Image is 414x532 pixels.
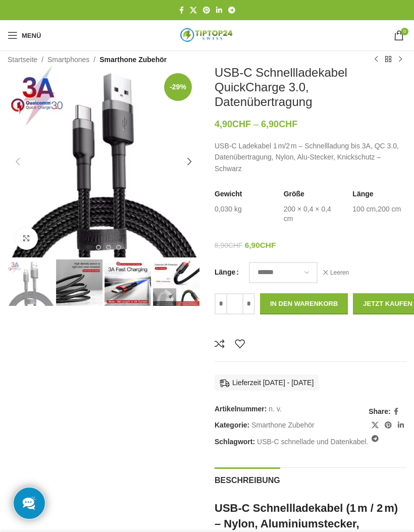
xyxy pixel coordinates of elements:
li: Go to slide 2 [96,245,101,250]
button: In den Warenkorb [260,293,348,314]
span: Länge [352,189,373,199]
span: Beschreibung [215,475,280,486]
span: Kategorie: [215,421,249,429]
a: X Social Link [187,4,200,17]
bdi: 8,90 [215,241,242,249]
span: Artikelnummer: [215,405,267,413]
img: USB-C schnellade und Datenkabel.png_720x720q50 (1) [8,259,54,306]
li: Go to slide 4 [116,245,121,250]
a: Startseite [8,54,37,65]
a: Smarthone Zubehör [99,54,167,65]
a: Pinterest Social Link [382,418,395,432]
td: 0,030 kg [215,204,242,215]
div: 2 / 4 [55,259,103,306]
p: 200 cm [378,204,401,215]
span: – [253,119,258,129]
a: Logo der Website [172,31,242,39]
img: USB-C schnellade und Datenkabel.png_720x720q50 (1) [8,66,199,257]
bdi: 6,90 [261,119,297,129]
img: USB-C Schnellladekabel QuickCharge 3.0, Datenübertragung – Bild 4 [153,259,199,306]
a: 0 [389,25,409,45]
span: Share: [369,406,391,417]
span: 0 [401,28,408,35]
li: Go to slide 1 [86,245,91,250]
a: Facebook Social Link [391,405,401,418]
h1: USB-C Schnellladekabel QuickCharge 3.0, Datenübertragung [215,66,406,109]
li: Go to slide 3 [106,245,111,250]
div: Lieferzeit [DATE] - [DATE] [215,375,319,391]
input: Produktmenge [227,293,242,314]
div: 1 / 4 [7,259,55,306]
a: LinkedIn Social Link [395,418,407,432]
div: Previous slide [8,151,28,172]
a: USB-C schnellade und Datenkabel. [257,438,368,446]
bdi: 4,90 [215,119,251,129]
span: CHF [279,119,297,129]
span: n. v. [269,405,281,413]
span: -29% [164,73,192,101]
table: Produktdetails [215,189,406,224]
td: 200 × 0,4 × 0,4 cm [284,204,338,224]
a: LinkedIn Social Link [213,4,225,17]
a: Facebook Social Link [176,4,187,17]
p: USB-C Ladekabel 1 m/2 m – Schnellladung bis 3A, QC 3.0, Datenübertragung, Nylon, Alu-Stecker, Kni... [215,140,406,174]
a: Smartphones [47,54,89,65]
a: Vorheriges Produkt [370,54,382,66]
div: 3 / 4 [103,259,152,306]
a: Smarthone Zubehör [251,421,315,429]
label: Länge [215,267,239,278]
span: Schlagwort: [215,438,255,446]
bdi: 6,90 [245,241,276,249]
a: Telegram Social Link [369,432,382,446]
a: Optionen löschen [323,269,349,277]
a: X Social Link [369,418,382,432]
nav: Breadcrumb [8,54,167,65]
a: Telegram Social Link [225,4,238,17]
a: Nächstes Produkt [394,54,406,66]
span: CHF [232,119,251,129]
img: USB-C Schnellladekabel QuickCharge 3.0, Datenübertragung – Bild 3 [105,259,151,306]
span: CHF [260,241,276,249]
span: CHF [228,241,242,249]
a: Pinterest Social Link [200,4,213,17]
span: Menü [22,32,41,39]
div: Next slide [179,151,199,172]
div: 1 / 4 [7,66,200,257]
a: Mobiles Menü öffnen [3,25,46,45]
div: 4 / 4 [152,259,200,306]
span: Größe [284,189,304,199]
td: , [352,204,401,215]
img: USB-C Schnellladekabel QuickCharge 3.0, Datenübertragung – Bild 2 [56,259,102,306]
p: 100 cm [352,204,376,215]
span: Gewicht [215,189,242,199]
